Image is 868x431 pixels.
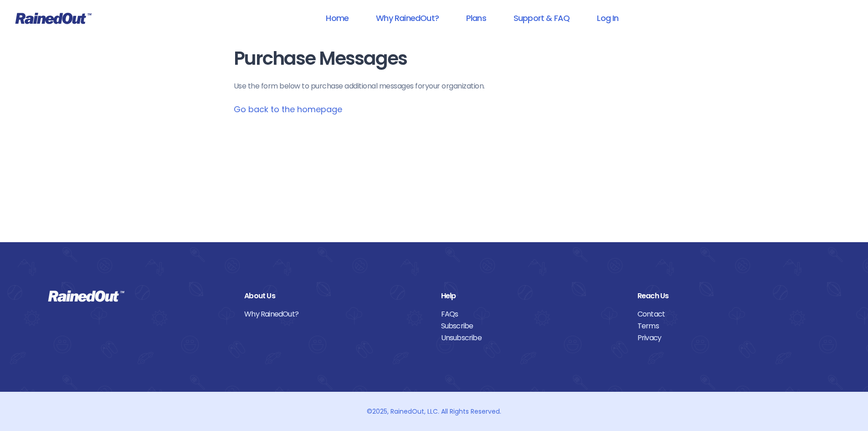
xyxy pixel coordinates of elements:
[314,8,360,28] a: Home
[441,332,624,344] a: Unsubscribe
[234,104,342,115] a: Go back to the homepage
[637,308,820,320] a: Contact
[502,8,581,28] a: Support & FAQ
[234,48,635,69] h1: Purchase Messages
[637,332,820,344] a: Privacy
[637,290,820,302] div: Reach Us
[454,8,498,28] a: Plans
[441,308,624,320] a: FAQs
[585,8,630,28] a: Log In
[637,320,820,332] a: Terms
[441,290,624,302] div: Help
[244,290,427,302] div: About Us
[234,81,635,92] p: Use the form below to purchase additional messages for your organization .
[364,8,451,28] a: Why RainedOut?
[244,308,427,320] a: Why RainedOut?
[441,320,624,332] a: Subscribe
